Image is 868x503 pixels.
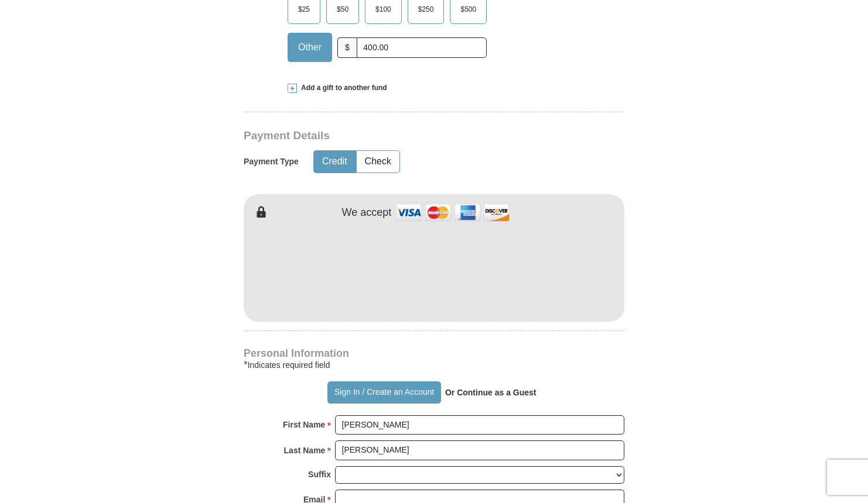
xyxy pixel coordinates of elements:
[357,37,487,58] input: Other Amount
[292,1,316,18] span: $25
[331,1,354,18] span: $50
[454,1,482,18] span: $500
[308,466,331,483] strong: Suffix
[314,151,356,173] button: Credit
[284,442,326,459] strong: Last Name
[327,381,440,404] button: Sign In / Create an Account
[244,358,624,372] div: Indicates required field
[342,206,392,219] h4: We accept
[244,129,542,143] h3: Payment Details
[292,39,327,56] span: Other
[445,388,536,397] strong: Or Continue as a Guest
[412,1,440,18] span: $250
[297,83,387,93] span: Add a gift to another fund
[283,416,325,433] strong: First Name
[337,37,357,58] span: $
[394,200,511,225] img: credit cards accepted
[357,151,399,173] button: Check
[370,1,397,18] span: $100
[244,349,624,358] h4: Personal Information
[244,157,299,167] h5: Payment Type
